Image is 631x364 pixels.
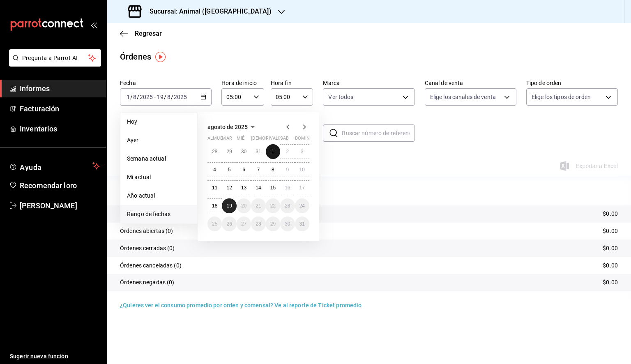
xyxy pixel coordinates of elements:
font: / [130,94,133,100]
font: Año actual [127,192,155,199]
font: Órdenes [120,52,151,62]
abbr: 2 de agosto de 2025 [286,149,289,154]
abbr: 26 de agosto de 2025 [226,221,232,227]
abbr: 14 de agosto de 2025 [256,185,261,191]
font: Elige los canales de venta [430,94,496,100]
font: 29 [270,221,276,227]
font: 29 [226,149,232,154]
font: 14 [256,185,261,191]
font: 12 [226,185,232,191]
button: 18 de agosto de 2025 [207,198,222,213]
abbr: 27 de agosto de 2025 [241,221,246,227]
button: 5 de agosto de 2025 [222,162,236,177]
abbr: sábado [280,136,289,144]
font: Ayer [127,137,139,143]
abbr: martes [222,136,232,144]
font: $0.00 [603,279,618,286]
font: $0.00 [603,245,618,251]
abbr: 31 de julio de 2025 [256,149,261,154]
font: / [137,94,139,100]
font: Canal de venta [425,80,463,86]
font: Inventarios [20,124,57,133]
abbr: domingo [295,136,315,144]
font: 25 [212,221,217,227]
font: Recomendar loro [20,181,77,190]
button: 28 de agosto de 2025 [251,217,265,231]
button: 4 de agosto de 2025 [207,162,222,177]
button: 7 de agosto de 2025 [251,162,265,177]
font: 24 [299,203,305,209]
font: rivalizar [266,136,288,141]
input: ---- [173,94,187,100]
button: 2 de agosto de 2025 [280,144,295,159]
button: 26 de agosto de 2025 [222,217,236,231]
font: Hora fin [271,80,292,86]
button: 22 de agosto de 2025 [266,198,280,213]
abbr: 30 de agosto de 2025 [285,221,290,227]
font: Ayuda [20,163,42,172]
font: 28 [212,149,217,154]
button: 31 de julio de 2025 [251,144,265,159]
button: 16 de agosto de 2025 [280,180,295,195]
button: Pregunta a Parrot AI [9,49,101,67]
font: Ver todos [328,94,353,100]
font: 31 [256,149,261,154]
font: 20 [241,203,246,209]
button: Regresar [120,30,162,37]
font: Tipo de orden [526,80,562,86]
button: 21 de agosto de 2025 [251,198,265,213]
abbr: 21 de agosto de 2025 [256,203,261,209]
button: 19 de agosto de 2025 [222,198,236,213]
font: / [171,94,173,100]
abbr: miércoles [237,136,244,144]
font: 11 [212,185,217,191]
input: -- [167,94,171,100]
abbr: 10 de agosto de 2025 [299,167,305,173]
button: 8 de agosto de 2025 [266,162,280,177]
font: $0.00 [603,228,618,234]
font: 9 [286,167,289,173]
font: sab [280,136,289,141]
font: - [154,94,156,100]
abbr: 15 de agosto de 2025 [270,185,276,191]
font: mié [237,136,244,141]
abbr: 3 de agosto de 2025 [301,149,304,154]
input: -- [126,94,130,100]
font: $0.00 [603,210,618,217]
abbr: 20 de agosto de 2025 [241,203,246,209]
abbr: 17 de agosto de 2025 [299,185,305,191]
button: 13 de agosto de 2025 [237,180,251,195]
font: 10 [299,167,305,173]
abbr: 25 de agosto de 2025 [212,221,217,227]
abbr: 23 de agosto de 2025 [285,203,290,209]
font: 1 [272,149,274,154]
button: 12 de agosto de 2025 [222,180,236,195]
input: -- [133,94,137,100]
a: Pregunta a Parrot AI [6,60,101,68]
abbr: 31 de agosto de 2025 [299,221,305,227]
font: 23 [285,203,290,209]
abbr: 9 de agosto de 2025 [286,167,289,173]
font: 21 [256,203,261,209]
button: 28 de julio de 2025 [207,144,222,159]
button: 15 de agosto de 2025 [266,180,280,195]
font: 18 [212,203,217,209]
abbr: 19 de agosto de 2025 [226,203,232,209]
font: 30 [241,149,246,154]
button: 30 de julio de 2025 [237,144,251,159]
font: Órdenes canceladas (0) [120,262,182,269]
font: / [164,94,166,100]
font: mar [222,136,232,141]
font: 15 [270,185,276,191]
button: 25 de agosto de 2025 [207,217,222,231]
font: agosto de 2025 [207,124,248,130]
font: Marca [323,80,340,86]
button: 10 de agosto de 2025 [295,162,309,177]
abbr: 6 de agosto de 2025 [242,167,245,173]
button: 9 de agosto de 2025 [280,162,295,177]
img: Marcador de información sobre herramientas [155,52,166,62]
font: Semana actual [127,155,166,162]
font: 16 [285,185,290,191]
font: 7 [257,167,260,173]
